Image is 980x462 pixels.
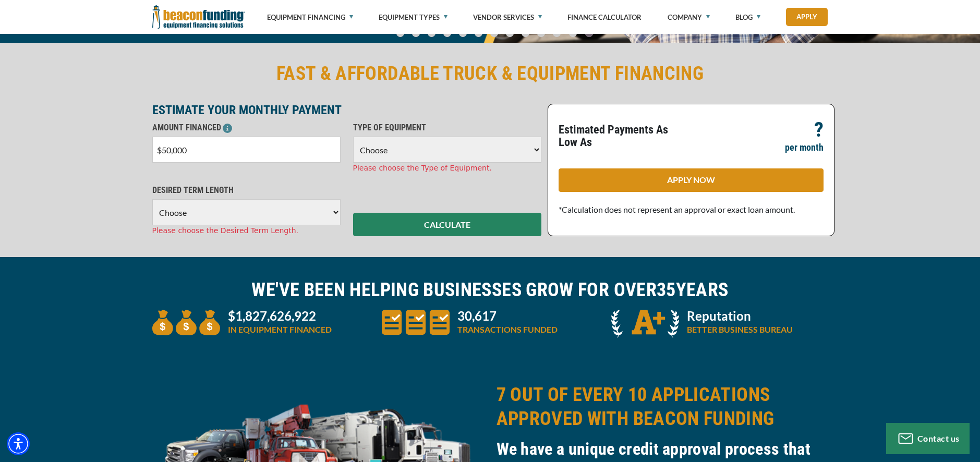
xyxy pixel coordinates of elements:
p: $1,827,626,922 [228,310,332,322]
div: Please choose the Type of Equipment. [353,163,541,174]
img: A + icon [611,310,679,338]
h2: 7 OUT OF EVERY 10 APPLICATIONS APPROVED WITH BEACON FUNDING [497,383,828,431]
p: TRANSACTIONS FUNDED [457,323,558,336]
img: three money bags to convey large amount of equipment financed [152,310,220,335]
span: Contact us [917,433,960,443]
a: APPLY NOW [559,168,824,192]
input: $ [152,137,341,163]
p: 30,617 [457,310,558,322]
p: TYPE OF EQUIPMENT [353,121,541,134]
h2: WE'VE BEEN HELPING BUSINESSES GROW FOR OVER YEARS [152,278,828,302]
p: AMOUNT FINANCED [152,121,341,134]
p: DESIRED TERM LENGTH [152,184,341,197]
a: Apply [786,8,828,26]
p: ESTIMATE YOUR MONTHLY PAYMENT [152,104,541,116]
span: *Calculation does not represent an approval or exact loan amount. [559,204,795,214]
p: Reputation [687,310,793,322]
p: BETTER BUSINESS BUREAU [687,323,793,336]
p: Estimated Payments As Low As [559,124,685,149]
p: ? [814,124,824,136]
p: per month [785,141,824,154]
p: IN EQUIPMENT FINANCED [228,323,332,336]
div: Accessibility Menu [7,432,30,455]
h2: FAST & AFFORDABLE TRUCK & EQUIPMENT FINANCING [152,62,828,86]
img: three document icons to convery large amount of transactions funded [382,310,450,335]
span: 35 [657,279,676,301]
button: Contact us [886,423,970,454]
button: CALCULATE [353,213,541,236]
div: Please choose the Desired Term Length. [152,225,341,236]
a: equipment collage [152,449,484,459]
